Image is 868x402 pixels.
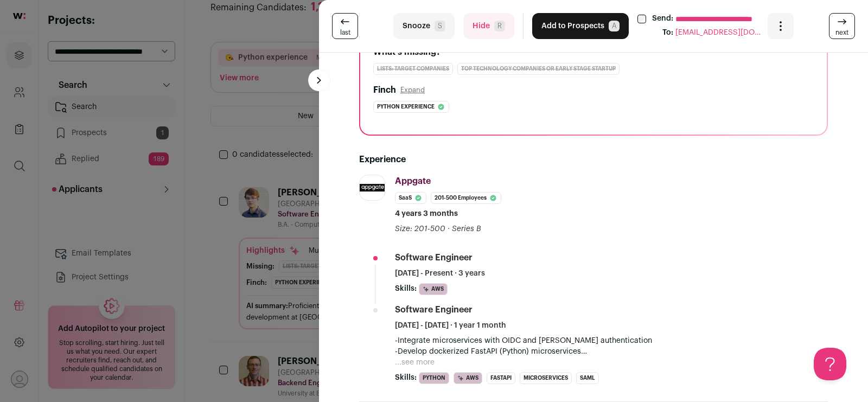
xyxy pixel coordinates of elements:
span: [DATE] - Present · 3 years [395,268,485,279]
iframe: Help Scout Beacon - Open [814,348,846,380]
li: FastAPI [487,372,515,384]
p: -Integrate microservices with OIDC and [PERSON_NAME] authentication -Develop dockerized FastAPI (... [395,335,828,357]
span: A [609,21,620,31]
span: [DATE] - [DATE] · 1 year 1 month [395,320,506,331]
div: To: [662,27,673,39]
li: Python [419,372,449,384]
div: Lists: Target Companies [373,63,453,75]
span: Skills: [395,283,417,294]
h2: Finch [373,84,396,97]
span: [EMAIL_ADDRESS][DOMAIN_NAME] [675,27,762,39]
button: ...see more [395,357,435,368]
a: next [829,13,855,39]
li: AWS [419,283,448,295]
label: Send: [652,13,673,25]
div: Top Technology Companies or Early Stage Startup [457,63,620,75]
span: · [448,224,450,234]
li: SAML [576,372,599,384]
span: Appgate [395,177,431,186]
span: last [340,28,350,37]
button: Open dropdown [768,13,794,39]
div: Software Engineer [395,304,473,316]
button: Add to ProspectsA [532,13,629,39]
li: SaaS [395,192,426,204]
span: Skills: [395,372,417,383]
a: last [332,13,358,39]
span: next [835,28,848,37]
span: 4 years 3 months [395,208,458,219]
li: AWS [454,372,482,384]
li: 201-500 employees [431,192,501,204]
button: Expand [400,86,425,94]
button: SnoozeS [393,13,455,39]
div: Software Engineer [395,252,473,264]
span: Series B [452,225,481,233]
span: Python experience [377,101,435,112]
img: da0e40d824a0134ba4fbc6b278d0c94c6662649f394a25d3b1d1fbf9590519df.jpg [360,184,385,192]
h2: Experience [359,153,828,166]
li: Microservices [520,372,572,384]
span: R [494,21,505,31]
span: Size: 201-500 [395,225,445,233]
button: HideR [463,13,514,39]
span: S [435,21,445,31]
